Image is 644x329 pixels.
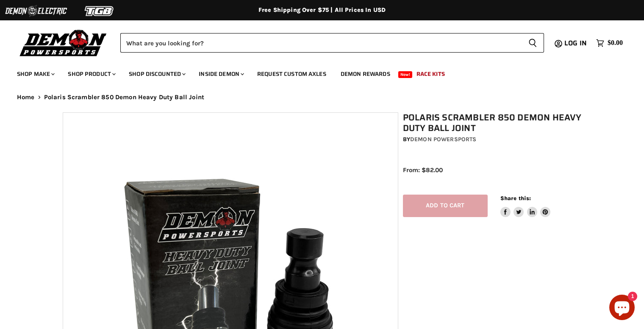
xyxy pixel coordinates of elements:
[122,65,191,83] a: Shop Discounted
[403,135,586,144] div: by
[17,28,110,58] img: Demon Powersports
[17,94,35,101] a: Home
[4,3,68,19] img: Demon Electric Logo 2
[607,295,637,322] inbox-online-store-chat: Shopify online store chat
[561,39,592,47] a: Log in
[403,166,443,174] span: From: $82.00
[608,39,623,47] span: $0.00
[120,33,544,53] form: Product
[334,65,397,83] a: Demon Rewards
[398,71,413,78] span: New!
[192,65,249,83] a: Inside Demon
[522,33,544,53] button: Search
[564,38,587,48] span: Log in
[410,65,451,83] a: Race Kits
[592,37,627,49] a: $0.00
[68,3,131,19] img: TGB Logo 2
[410,136,476,143] a: Demon Powersports
[11,65,60,83] a: Shop Make
[500,195,531,201] span: Share this:
[44,94,204,101] span: Polaris Scrambler 850 Demon Heavy Duty Ball Joint
[500,195,551,217] aside: Share this:
[120,33,522,53] input: Search
[61,65,121,83] a: Shop Product
[403,112,586,134] h1: Polaris Scrambler 850 Demon Heavy Duty Ball Joint
[11,62,621,83] ul: Main menu
[251,65,333,83] a: Request Custom Axles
